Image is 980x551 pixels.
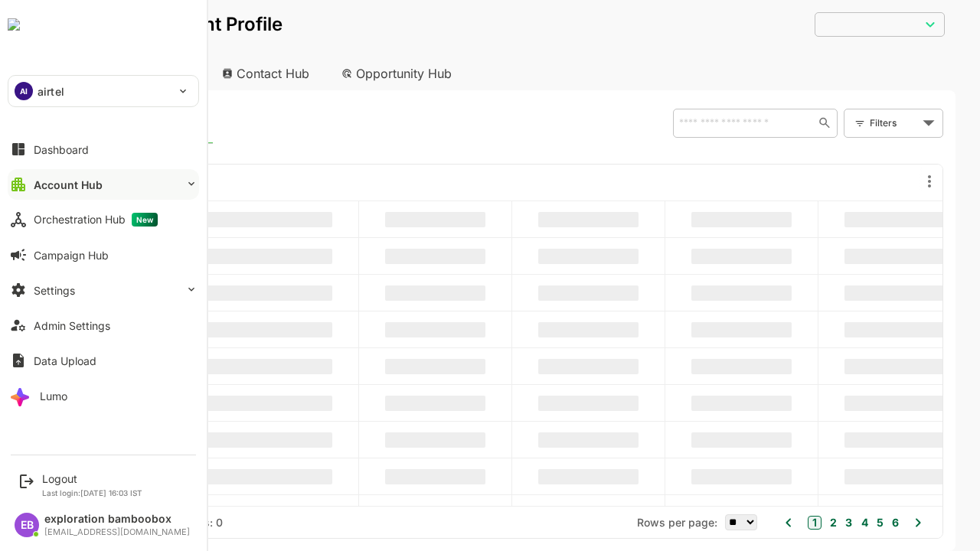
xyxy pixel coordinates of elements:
button: Admin Settings [8,310,199,341]
div: Opportunity Hub [276,57,412,90]
button: 4 [804,514,815,531]
div: Logout [42,472,142,485]
div: Orchestration Hub [34,213,158,227]
div: AI [15,82,33,100]
button: Settings [8,275,199,305]
div: Total Rows: -- | Rows: 0 [46,516,169,529]
button: 3 [788,514,799,531]
div: Filters [816,115,865,131]
div: Campaign Hub [34,249,109,262]
div: AIairtel [8,76,198,106]
p: Last login: [DATE] 16:03 IST [42,488,142,497]
div: Filters [815,107,890,139]
div: Account Hub [24,57,150,90]
span: Rows per page: [583,516,664,529]
button: 1 [754,516,768,530]
button: 6 [835,514,845,531]
div: Account Hub [34,178,103,191]
div: ​ [761,11,891,37]
span: Known accounts you’ve identified to target - imported from CRM, Offline upload, or promoted from ... [54,116,142,135]
div: Data Upload [34,354,96,367]
p: Unified Account Profile [24,15,229,34]
div: Lumo [40,390,67,403]
img: undefinedjpg [8,18,20,31]
div: Dashboard [34,143,89,156]
button: 2 [773,514,783,531]
button: Dashboard [8,134,199,165]
button: 5 [819,514,830,531]
span: New [132,213,158,227]
div: Admin Settings [34,319,110,332]
p: airtel [38,83,64,99]
div: EB [15,513,39,537]
button: Data Upload [8,345,199,376]
button: Account Hub [8,169,199,200]
div: exploration bamboobox [44,513,190,526]
div: Settings [34,284,75,297]
button: Orchestration HubNew [8,204,199,235]
button: Campaign Hub [8,240,199,270]
div: Contact Hub [156,57,269,90]
div: [EMAIL_ADDRESS][DOMAIN_NAME] [44,527,190,537]
button: Lumo [8,380,199,411]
